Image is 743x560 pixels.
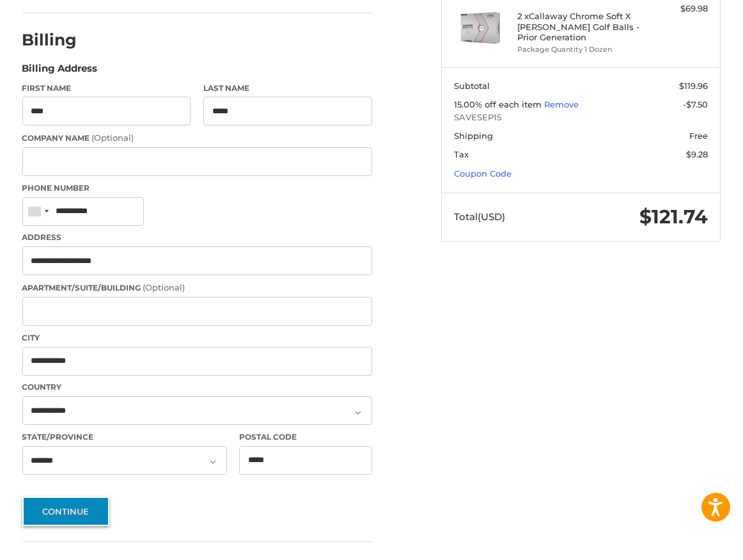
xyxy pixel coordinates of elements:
[686,149,708,159] span: $9.28
[22,30,97,50] h2: Billing
[22,232,372,243] label: Address
[22,132,372,145] label: Company Name
[454,111,708,124] span: SAVESEP15
[517,44,641,55] li: Package Quantity 1 Dozen
[22,282,372,294] label: Apartment/Suite/Building
[683,99,708,109] span: -$7.50
[679,81,708,91] span: $119.96
[92,132,134,143] small: (Optional)
[239,431,371,443] label: Postal Code
[645,3,708,15] div: $69.98
[22,497,109,526] button: Continue
[544,99,579,109] a: Remove
[454,211,505,223] span: Total (USD)
[22,381,372,393] label: Country
[454,131,493,141] span: Shipping
[22,431,227,443] label: State/Province
[22,332,372,344] label: City
[143,282,185,292] small: (Optional)
[22,61,98,82] legend: Billing Address
[689,131,708,141] span: Free
[454,99,544,109] span: 15.00% off each item
[639,205,708,228] span: $121.74
[454,149,469,159] span: Tax
[454,168,512,179] a: Coupon Code
[517,11,641,42] h4: 2 x Callaway Chrome Soft X [PERSON_NAME] Golf Balls - Prior Generation
[22,83,191,94] label: First Name
[203,83,372,94] label: Last Name
[454,81,490,91] span: Subtotal
[22,182,372,194] label: Phone Number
